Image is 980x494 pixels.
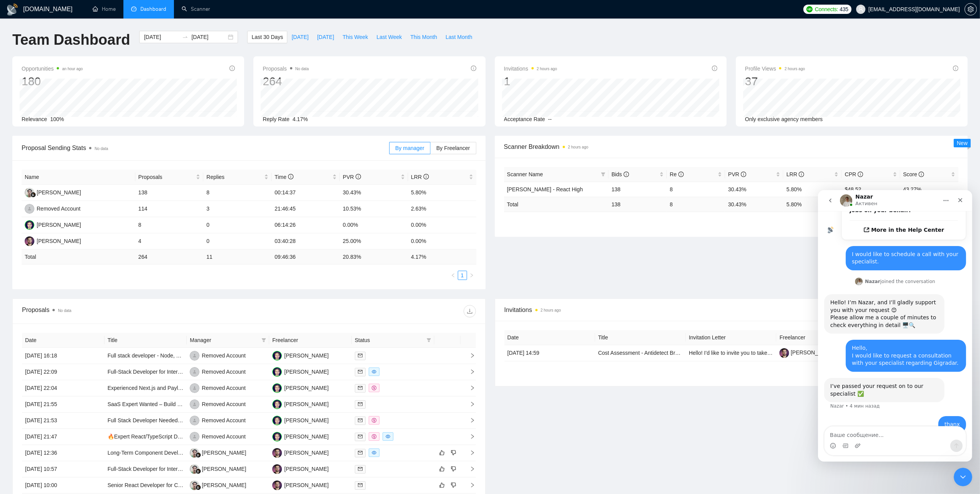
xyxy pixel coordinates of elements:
[22,4,34,17] img: Profile image for Nazar
[437,481,447,490] button: like
[504,330,595,345] th: Date
[449,481,458,490] button: dislike
[105,348,187,364] td: Full stack developer - Node, Typescript, Nest, React
[358,369,363,374] span: mail
[779,349,835,356] a: [PERSON_NAME]
[22,74,83,89] div: 180
[953,66,958,71] span: info-circle
[284,416,329,425] div: [PERSON_NAME]
[190,351,199,361] img: RA
[358,434,363,439] span: mail
[140,6,166,12] span: Dashboard
[467,271,476,280] button: right
[105,380,187,396] td: Experienced Next.js and Payload Developer Needed
[338,31,372,43] button: This Week
[451,273,455,278] span: left
[786,171,804,177] span: LRR
[464,369,475,374] span: right
[22,305,249,317] div: Proposals
[6,104,148,150] div: Nazar говорит…
[504,64,557,73] span: Invitations
[196,485,201,490] img: gigradar-bm.png
[6,34,19,46] img: Profile image for AI Assistant from GigRadar 📡
[25,188,34,197] img: MS
[395,145,424,151] span: By manager
[504,305,958,315] span: Invitations
[272,250,340,265] td: 09:46:36
[12,253,18,259] button: Средство выбора эмодзи
[411,174,429,180] span: LRR
[343,174,361,180] span: PVR
[108,433,298,440] a: 🔥Expert React/TypeScript Dev Needed – Fabric.js Video Editor Code Upgrade
[425,334,433,346] span: filter
[507,186,583,192] a: [PERSON_NAME] - React High
[340,217,408,233] td: 0.00%
[504,116,545,122] span: Acceptance Rate
[263,74,309,89] div: 264
[37,10,59,17] p: Активен
[445,33,472,41] span: Last Month
[24,253,30,259] button: Средство выбора GIF-файла
[37,4,55,10] h1: Nazar
[408,201,476,217] td: 2.63%
[203,170,272,185] th: Replies
[37,204,81,213] div: Removed Account
[135,3,149,17] div: Закрыть
[818,190,972,462] iframe: Intercom live chat
[284,432,329,441] div: [PERSON_NAME]
[190,481,199,490] img: MS
[47,88,117,95] div: joined the conversation
[108,482,249,488] a: Senior React Developer for CRM Project with Tailwind CSS
[22,143,389,153] span: Proposal Sending Stats
[548,116,552,122] span: --
[288,174,293,179] span: info-circle
[712,66,717,71] span: info-circle
[568,145,589,149] time: 2 hours ago
[108,450,241,456] a: Long-Term Component Development (React + Tailwind)
[135,170,204,185] th: Proposals
[25,204,34,214] img: RA
[449,464,458,474] button: dislike
[408,217,476,233] td: 0.00%
[957,140,968,146] span: New
[358,483,363,487] span: mail
[34,61,142,76] div: I would like to schedule a call with your specialist.
[624,172,629,177] span: info-circle
[504,74,557,89] div: 1
[261,338,266,342] span: filter
[247,31,287,43] button: Last 30 Days
[799,172,804,177] span: info-circle
[272,185,340,201] td: 00:14:37
[745,74,805,89] div: 37
[451,450,456,456] span: dislike
[410,33,437,41] span: This Month
[408,250,476,265] td: 4.17 %
[105,364,187,380] td: Full-Stack Developer for Internal Dashboard (React + Node.js + GraphQL)
[451,466,456,472] span: dislike
[406,31,441,43] button: This Month
[504,142,959,152] span: Scanner Breakdown
[451,482,456,488] span: dislike
[202,416,246,425] div: Removed Account
[358,467,363,471] span: mail
[263,64,309,73] span: Proposals
[127,231,142,238] div: thanx
[840,5,848,13] span: 435
[202,432,246,441] div: Removed Account
[358,353,363,358] span: mail
[464,385,475,391] span: right
[439,466,445,472] span: like
[458,271,467,280] a: 1
[272,464,282,474] img: IS
[34,154,142,177] div: Hello, I would like to request a consultation with your specialist regarding Gigradar.
[437,448,447,457] button: like
[595,330,686,345] th: Title
[190,465,246,472] a: MS[PERSON_NAME]
[784,67,805,71] time: 2 hours ago
[12,214,62,218] div: Nazar • 4 мин назад
[598,350,690,356] a: Cost Assessment - Antidetect Browser
[275,174,293,180] span: Time
[190,464,199,474] img: MS
[441,31,476,43] button: Last Month
[50,116,64,122] span: 100%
